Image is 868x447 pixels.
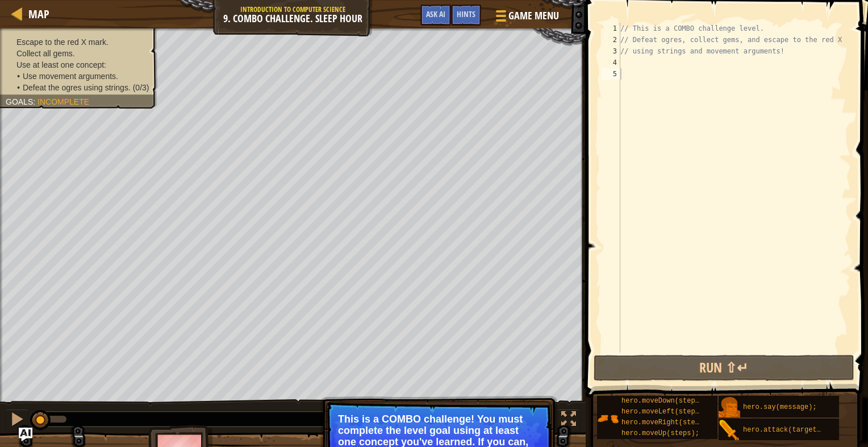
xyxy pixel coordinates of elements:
div: 3 [602,45,620,57]
span: Incomplete [37,97,89,106]
li: Defeat the ogres using strings. [17,82,149,93]
span: Collect all gems. [16,49,75,58]
span: hero.moveLeft(steps); [621,408,707,416]
button: Ask AI [420,5,451,26]
span: Ask AI [426,9,445,19]
span: Hints [457,9,475,19]
button: Run ⇧↵ [594,355,854,381]
button: Ctrl + P: Pause [6,409,28,432]
span: hero.moveRight(steps); [621,419,711,427]
button: Game Menu [487,5,566,31]
a: Map [23,6,49,22]
img: portrait.png [719,420,740,441]
img: portrait.png [597,408,619,429]
span: Goals [6,97,33,106]
span: hero.moveUp(steps); [621,429,699,437]
span: : [33,97,37,106]
span: Use at least one concept: [16,60,106,69]
span: Defeat the ogres using strings. (0/3) [23,83,149,92]
span: Use movement arguments. [23,72,118,81]
span: Map [28,6,49,22]
div: 4 [602,57,620,68]
span: hero.moveDown(steps); [621,397,707,405]
span: hero.attack(target); [743,426,825,434]
span: Escape to the red X mark. [16,38,108,47]
li: Use at least one concept: [6,59,149,71]
div: 5 [602,68,620,80]
div: 2 [602,34,620,45]
span: Game Menu [508,9,559,23]
button: Ask AI [19,428,32,441]
img: portrait.png [719,397,740,419]
i: • [17,72,20,81]
button: Toggle fullscreen [557,409,580,432]
li: Collect all gems. [6,48,149,59]
div: 1 [602,23,620,34]
li: Escape to the red X mark. [6,36,149,48]
span: hero.say(message); [743,403,817,411]
i: • [17,83,20,92]
li: Use movement arguments. [17,71,149,82]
